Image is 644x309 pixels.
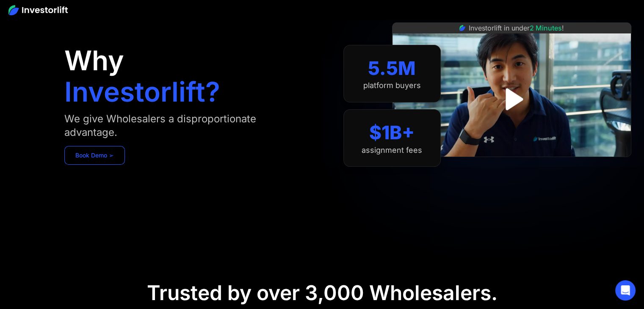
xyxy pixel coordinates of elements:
div: Open Intercom Messenger [615,280,636,301]
iframe: Customer reviews powered by Trustpilot [448,161,575,171]
div: Trusted by over 3,000 Wholesalers. [147,281,498,305]
div: We give Wholesalers a disproportionate advantage. [64,112,297,139]
span: 2 Minutes [530,24,562,32]
div: Investorlift in under ! [469,23,564,33]
h1: Why [64,47,124,74]
div: $1B+ [369,121,415,144]
div: platform buyers [363,81,421,90]
h1: Investorlift? [64,78,220,105]
a: open lightbox [493,80,531,118]
div: assignment fees [362,146,422,155]
div: 5.5M [368,57,416,80]
a: Book Demo ➢ [64,146,125,165]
